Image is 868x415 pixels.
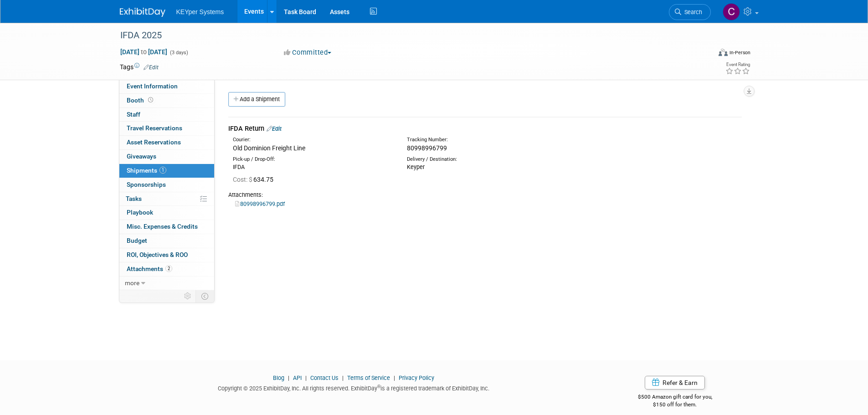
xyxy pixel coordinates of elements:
span: Event Information [127,82,178,90]
div: Event Format [657,47,751,61]
a: Terms of Service [347,374,390,381]
span: ROI, Objectives & ROO [127,251,188,258]
div: Tracking Number: [407,136,611,143]
span: Budget [127,237,147,244]
span: | [340,374,346,381]
span: 2 [165,265,172,272]
span: Booth not reserved yet [146,97,155,103]
a: Contact Us [310,374,339,381]
a: Playbook [119,206,214,220]
td: Personalize Event Tab Strip [180,290,196,302]
div: IFDA [233,163,393,171]
a: Edit [267,125,282,132]
span: Sponsorships [127,181,166,188]
div: $500 Amazon gift card for you, [601,387,749,408]
div: Keyper [407,163,567,171]
img: Cameron Baucom [723,3,740,20]
span: Shipments [127,167,166,174]
a: Attachments2 [119,262,214,276]
td: Toggle Event Tabs [195,290,214,302]
a: Travel Reservations [119,122,214,135]
a: Booth [119,94,214,108]
div: Old Dominion Freight Line [233,143,393,153]
span: 80998996799 [407,144,447,152]
span: | [286,374,292,381]
a: Privacy Policy [399,374,434,381]
div: In-Person [729,49,750,56]
img: Format-Inperson.png [719,49,728,56]
span: to [139,48,148,56]
a: more [119,277,214,290]
sup: ® [377,384,380,389]
a: Blog [273,374,284,381]
div: IFDA 2025 [117,27,697,44]
div: $150 off for them. [601,401,749,409]
a: API [293,374,302,381]
span: Giveaways [127,153,156,160]
a: Giveaways [119,150,214,164]
span: | [303,374,309,381]
a: Misc. Expenses & Credits [119,220,214,234]
span: Search [681,9,702,15]
a: Sponsorships [119,178,214,192]
span: | [391,374,397,381]
span: Misc. Expenses & Credits [127,223,198,230]
span: 634.75 [233,176,277,183]
span: 1 [159,167,166,174]
div: Attachments: [228,191,742,199]
span: Playbook [127,209,153,216]
a: 80998996799.pdf [235,200,285,207]
div: IFDA Return [228,124,742,133]
span: more [125,279,139,287]
a: Refer & Earn [645,376,705,389]
span: KEYper Systems [176,8,224,15]
button: Committed [281,48,335,57]
div: Courier: [233,136,393,143]
a: Shipments1 [119,164,214,178]
a: Staff [119,108,214,122]
span: Cost: $ [233,176,253,183]
span: [DATE] [DATE] [120,48,168,56]
a: Search [669,4,711,20]
span: Staff [127,111,140,118]
div: Delivery / Destination: [407,156,567,163]
a: Edit [144,64,159,71]
div: Event Rating [725,62,750,67]
a: Tasks [119,192,214,206]
a: Add a Shipment [228,92,285,107]
a: Asset Reservations [119,136,214,149]
span: Booth [127,97,155,104]
img: ExhibitDay [120,8,165,17]
td: Tags [120,62,159,72]
span: Attachments [127,265,172,272]
div: Pick-up / Drop-Off: [233,156,393,163]
a: ROI, Objectives & ROO [119,248,214,262]
a: Event Information [119,80,214,93]
div: Copyright © 2025 ExhibitDay, Inc. All rights reserved. ExhibitDay is a registered trademark of Ex... [120,382,588,393]
a: Budget [119,234,214,248]
span: Travel Reservations [127,124,182,132]
span: Tasks [126,195,142,202]
span: Asset Reservations [127,138,181,146]
span: (3 days) [169,50,188,56]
